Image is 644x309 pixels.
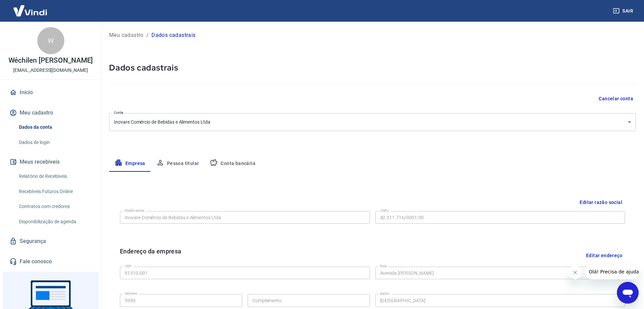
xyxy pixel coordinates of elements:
[16,169,93,183] a: Relatório de Recebíveis
[8,85,93,100] a: Início
[4,5,57,10] span: Olá! Precisa de ajuda?
[583,247,625,264] button: Editar endereço
[16,136,93,149] a: Dados de login
[120,247,182,264] h6: Endereço da empresa
[151,31,195,39] p: Dados cadastrais
[16,200,93,213] a: Contratos com credores
[8,0,52,21] img: Vindi
[125,208,145,213] label: Razão social
[617,282,639,304] iframe: Botão para abrir a janela de mensagens
[109,62,636,73] h5: Dados cadastrais
[568,266,582,279] iframe: Fechar mensagem
[109,31,144,39] a: Meu cadastro
[8,254,93,269] a: Fale conosco
[380,291,390,296] label: Bairro
[151,156,205,172] button: Pessoa titular
[109,156,151,172] button: Empresa
[16,120,93,134] a: Dados da conta
[596,92,636,105] button: Cancelar conta
[109,113,636,131] div: Inovare Comércio de Bebidas e Alimentos Ltda
[8,154,93,169] button: Meus recebíveis
[114,110,123,115] label: Conta
[146,31,149,39] p: /
[8,105,93,120] button: Meu cadastro
[125,264,131,269] label: CEP
[585,264,639,279] iframe: Mensagem da empresa
[16,185,93,199] a: Recebíveis Futuros Online
[611,5,636,17] button: Sair
[13,67,88,74] p: [EMAIL_ADDRESS][DOMAIN_NAME]
[380,264,387,269] label: Rua
[577,196,625,209] button: Editar razão social
[380,208,389,213] label: CNPJ
[37,27,64,54] div: W
[8,234,93,249] a: Segurança
[125,291,137,296] label: Número
[204,156,261,172] button: Conta bancária
[8,57,93,64] p: Wéchilen [PERSON_NAME]
[16,215,93,229] a: Disponibilização de agenda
